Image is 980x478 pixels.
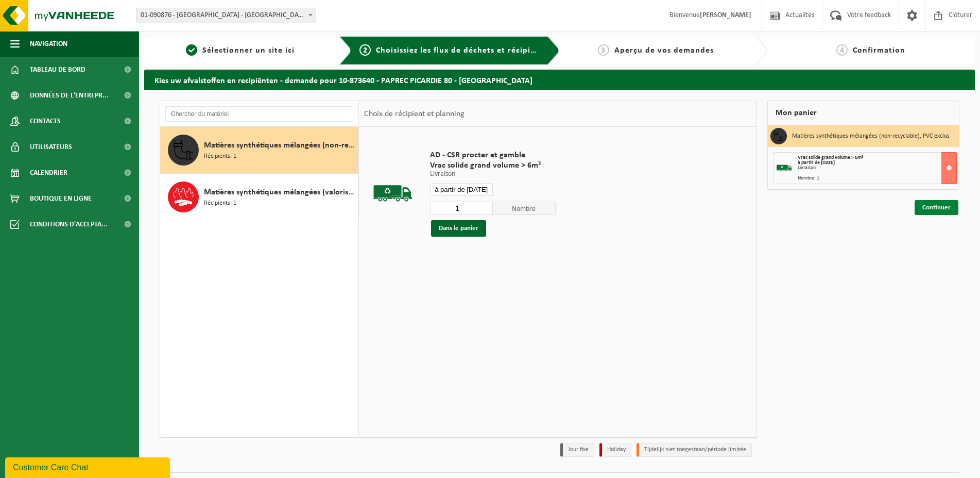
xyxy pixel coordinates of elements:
span: Boutique en ligne [30,186,92,211]
span: 1 [186,44,197,56]
div: Mon panier [767,101,959,125]
span: Tableau de bord [30,57,85,83]
span: 01-090876 - PAPREC NORD NORMANDIE - LA COURNEUVE [136,8,316,23]
span: 01-090876 - PAPREC NORD NORMANDIE - LA COURNEUVE [136,8,316,23]
strong: [PERSON_NAME] [700,11,751,19]
span: Nombre [493,202,556,215]
span: Calendrier [30,160,67,186]
input: Sélectionnez date [430,183,493,196]
a: 1Sélectionner un site ici [149,44,331,57]
span: Matières synthétiques mélangées (non-recyclable), PVC exclus [204,139,355,152]
h3: Matières synthétiques mélangées (non-recyclable), PVC exclus [792,128,950,144]
span: 4 [836,44,848,56]
div: Choix de récipient et planning [359,101,470,127]
span: Récipients: 1 [204,152,236,161]
span: Données de l'entrepr... [30,83,109,108]
span: Vrac solide grand volume > 6m³ [430,160,556,171]
h2: Kies uw afvalstoffen en recipiënten - demande pour 10-873640 - PAPREC PICARDIE 80 - [GEOGRAPHIC_D... [144,70,975,90]
div: Livraison [798,166,956,171]
li: Tijdelijk niet toegestaan/période limitée [637,443,752,457]
input: Chercher du matériel [165,106,353,122]
button: Matières synthétiques mélangées (non-recyclable), PVC exclus Récipients: 1 [160,127,358,174]
button: Dans le panier [431,220,486,237]
a: Continuer [915,200,958,215]
iframe: chat widget [5,455,172,478]
span: Utilisateurs [30,134,72,160]
span: Conditions d'accepta... [30,211,108,237]
span: Confirmation [853,46,905,55]
li: Jour fixe [560,443,594,457]
span: Contacts [30,108,61,134]
span: Sélectionner un site ici [202,46,295,55]
span: Navigation [30,31,67,57]
div: Nombre: 1 [798,176,956,181]
span: 3 [598,44,609,56]
li: Holiday [599,443,631,457]
span: Aperçu de vos demandes [614,46,714,55]
p: Livraison [430,171,556,178]
span: Vrac solide grand volume > 6m³ [798,155,863,160]
strong: à partir de [DATE] [798,160,835,166]
button: Matières synthétiques mélangées (valorisables), PVC exclus Récipients: 1 [160,174,358,220]
span: 2 [359,44,371,56]
span: Choisissiez les flux de déchets et récipients [376,46,547,55]
span: AD - CSR procter et gamble [430,150,556,160]
span: Matières synthétiques mélangées (valorisables), PVC exclus [204,186,355,199]
span: Récipients: 1 [204,199,236,208]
